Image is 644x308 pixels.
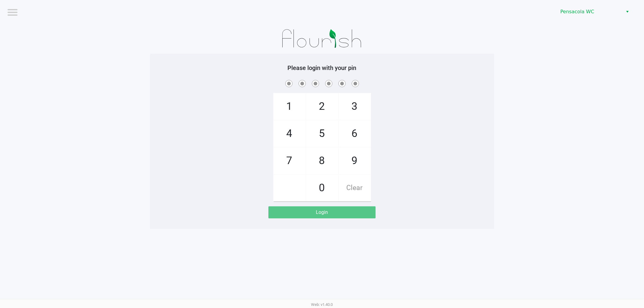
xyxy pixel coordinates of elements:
[339,148,371,174] span: 9
[306,148,338,174] span: 8
[306,175,338,201] span: 0
[623,6,632,17] button: Select
[339,175,371,201] span: Clear
[311,302,333,307] span: Web: v1.40.0
[339,93,371,120] span: 3
[274,148,306,174] span: 7
[155,64,490,71] h5: Please login with your pin
[274,120,306,147] span: 4
[339,120,371,147] span: 6
[274,93,306,120] span: 1
[560,8,619,15] span: Pensacola WC
[306,120,338,147] span: 5
[306,93,338,120] span: 2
